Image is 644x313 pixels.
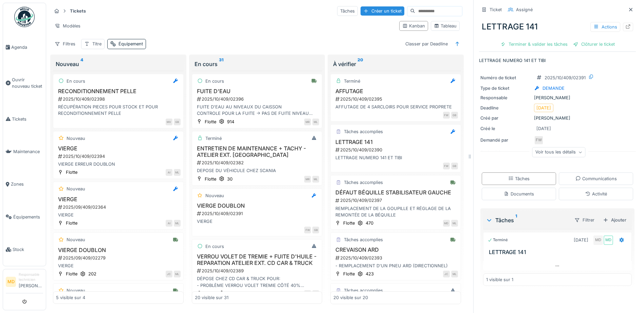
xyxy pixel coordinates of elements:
div: À vérifier [333,60,458,68]
div: ML [174,271,181,277]
div: RÉCUPÉRATION PIECES POUR STOCK ET POUR RECONDITIONNEMENT PELLE [56,104,181,117]
h3: LETTRAGE 141 [489,249,629,255]
sup: 20 [357,60,363,68]
div: Flotte [205,290,216,297]
div: LETTRAGE 141 [479,18,636,36]
div: MR [304,290,311,297]
span: Maintenance [13,148,43,155]
div: AI [166,169,172,176]
h3: FUITE D'EAU [195,88,319,95]
div: Communications [575,175,617,182]
a: MD Responsable technicien[PERSON_NAME] [6,272,43,293]
div: JC [443,271,450,277]
h3: AFFUTAGE [333,88,458,95]
h3: VERROU VOLET DE TREMIE + FUITE D'HUILE - REPARATION ATELIER EXT. CD CAR & TRUCK [195,253,319,266]
div: Flotte [205,119,216,125]
div: VIERGE ERREUR DOUBLON [56,161,181,167]
div: DEPOSE DU VÉHICULE CHEZ SCANIA [195,167,319,174]
div: AI [166,220,172,227]
div: Tâches accomplies [344,128,383,135]
div: Nouveau [67,287,85,294]
div: Flotte [66,271,77,277]
div: Nouveau [67,186,85,192]
div: Tableau [434,23,457,29]
div: Nouveau [67,236,85,243]
div: Flotte [66,169,77,175]
div: DÉPOSE CHEZ CD CAR & TRUCK POUR: - PROBLÈME VERROU VOLET TREMIE CÔTÉ 40% - FUITE D'HUILE RACCORD ... [195,275,319,288]
div: Tâches [486,216,569,224]
div: Clôturer le ticket [570,40,618,49]
div: Tâches accomplies [344,236,383,243]
div: 133 [227,290,234,297]
div: DEMANDE [542,85,565,91]
div: Tâches accomplies [344,287,383,294]
span: Stock [13,246,43,253]
div: [DATE] [536,105,551,111]
div: ML [312,176,319,183]
div: Numéro de ticket [480,75,531,81]
div: 2025/10/409/02396 [196,96,319,102]
div: GB [312,227,319,233]
div: Créé par [480,115,531,121]
div: Tâches accomplies [344,179,383,186]
div: [DATE] [574,237,588,243]
div: Documents [504,191,534,197]
div: En cours [67,78,85,84]
div: Créé le [480,125,531,132]
div: 202 [88,271,96,277]
div: Actions [590,22,620,32]
p: LETTRAGE NUMERO 141 ET TIBI [479,57,636,64]
div: REMPLACEMENT DE LA GOUPILLE ET RÉGLAGE DE LA REMONTÉE DE LA BÉQUILLE [333,205,458,218]
h3: DÉFAUT BÉQUILLE STABILISATEUR GAUCHE [333,189,458,196]
span: Tickets [12,116,43,122]
div: 914 [227,119,234,125]
div: 470 [366,220,373,226]
a: Équipements [3,201,46,233]
div: [PERSON_NAME] [480,95,634,101]
div: [PERSON_NAME] [480,115,634,121]
div: 20 visible sur 20 [333,294,368,301]
div: Flotte [205,176,216,182]
div: Flotte [343,220,355,226]
div: Filtres [52,39,78,49]
div: Classer par Deadline [402,39,451,49]
div: [DATE] [536,125,551,132]
h3: VIERGE [56,145,181,152]
div: Voir tous les détails [532,147,586,157]
div: 5 visible sur 4 [56,294,85,301]
div: Terminé [487,237,508,243]
div: VIERGE [56,212,181,218]
div: Type de ticket [480,85,531,91]
div: Ajouter [600,215,629,225]
div: Terminé [205,135,222,142]
div: 2025/10/409/02391 [545,75,586,81]
div: 423 [366,271,374,277]
div: MD [604,235,613,245]
div: JC [166,271,172,277]
h3: LETTRAGE 141 [333,139,458,145]
div: MD [593,235,603,245]
a: Tickets [3,103,46,135]
div: FW [304,227,311,233]
sup: 31 [219,60,223,68]
div: 2025/10/409/02393 [335,255,458,261]
div: - REMPLACEMENT D'UN PNEU ARD (DIRECTIONNEL) [333,263,458,269]
div: Flotte [66,220,77,226]
div: En cours [195,60,320,68]
div: VIERGE [195,218,319,225]
div: GB [451,112,458,119]
div: ML [174,220,181,227]
div: VIERGE [56,263,181,269]
div: 2025/10/409/02395 [335,96,458,102]
div: Kanban [402,23,425,29]
strong: Tickets [67,8,89,14]
sup: 4 [80,60,83,68]
div: En cours [205,243,224,250]
a: Maintenance [3,135,46,168]
h3: RECONDITIONNEMENT PELLE [56,88,181,95]
div: Créer un ticket [361,6,404,16]
h3: CREVAISON ARD [333,247,458,253]
div: Nouveau [205,192,224,199]
div: Tâches [337,6,358,16]
div: Filtrer [571,215,597,225]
